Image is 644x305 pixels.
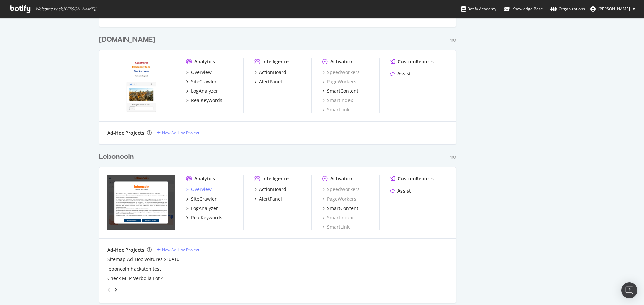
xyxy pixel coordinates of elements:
div: SmartContent [327,88,358,94]
div: Knowledge Base [504,6,543,12]
a: CustomReports [390,58,434,65]
div: CustomReports [398,175,434,182]
a: SmartIndex [322,97,353,104]
div: Analytics [194,58,215,65]
a: RealKeywords [186,97,222,104]
a: SpeedWorkers [322,69,360,76]
a: ActionBoard [254,69,286,76]
a: SmartLink [322,106,350,113]
div: ActionBoard [259,69,286,76]
a: leboncoin hackaton test [107,265,161,272]
a: Assist [390,187,411,194]
div: Open Intercom Messenger [621,282,637,298]
div: Ad-Hoc Projects [107,247,144,253]
a: SiteCrawler [186,196,217,202]
a: SmartIndex [322,214,353,221]
div: Overview [191,69,212,76]
a: New Ad-Hoc Project [157,247,199,253]
a: Assist [390,70,411,77]
span: Elodie GRAND [598,6,630,12]
div: CustomReports [398,58,434,65]
div: Assist [397,70,411,77]
a: LogAnalyzer [186,88,218,94]
a: RealKeywords [186,214,222,221]
button: [PERSON_NAME] [585,4,641,14]
a: SmartLink [322,224,350,230]
div: SiteCrawler [191,78,217,85]
div: Analytics [194,175,215,182]
div: RealKeywords [191,97,222,104]
div: ActionBoard [259,186,286,193]
a: Leboncoin [99,152,137,162]
div: Activation [330,58,354,65]
a: [DATE] [167,256,180,262]
a: CustomReports [390,175,434,182]
a: PageWorkers [322,196,356,202]
a: SiteCrawler [186,78,217,85]
div: Assist [397,187,411,194]
div: Pro [448,37,456,43]
img: agriaffaires.it [107,58,175,112]
a: ActionBoard [254,186,286,193]
a: SmartContent [322,205,358,212]
div: AlertPanel [259,196,282,202]
div: Leboncoin [99,152,134,162]
a: New Ad-Hoc Project [157,130,199,136]
div: Pro [448,154,456,160]
div: Botify Academy [461,6,496,12]
div: AlertPanel [259,78,282,85]
div: New Ad-Hoc Project [162,247,199,253]
a: SpeedWorkers [322,186,360,193]
div: Intelligence [262,58,289,65]
a: SmartContent [322,88,358,94]
div: angle-left [105,284,113,295]
a: Check MEP Verbolia Lot 4 [107,275,164,282]
a: Overview [186,69,212,76]
div: LogAnalyzer [191,205,218,212]
div: SiteCrawler [191,196,217,202]
div: Activation [330,175,354,182]
a: AlertPanel [254,78,282,85]
div: LogAnalyzer [191,88,218,94]
div: Intelligence [262,175,289,182]
a: PageWorkers [322,78,356,85]
div: SmartContent [327,205,358,212]
a: AlertPanel [254,196,282,202]
div: Overview [191,186,212,193]
a: [DOMAIN_NAME] [99,35,158,45]
span: Welcome back, [PERSON_NAME] ! [35,6,96,12]
a: Overview [186,186,212,193]
img: leboncoin.fr [107,175,175,230]
div: New Ad-Hoc Project [162,130,199,136]
a: Sitemap Ad Hoc Voitures [107,256,163,263]
div: [DOMAIN_NAME] [99,35,155,45]
div: Ad-Hoc Projects [107,130,144,136]
div: Organizations [550,6,585,12]
div: angle-right [113,286,118,293]
div: RealKeywords [191,214,222,221]
a: LogAnalyzer [186,205,218,212]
